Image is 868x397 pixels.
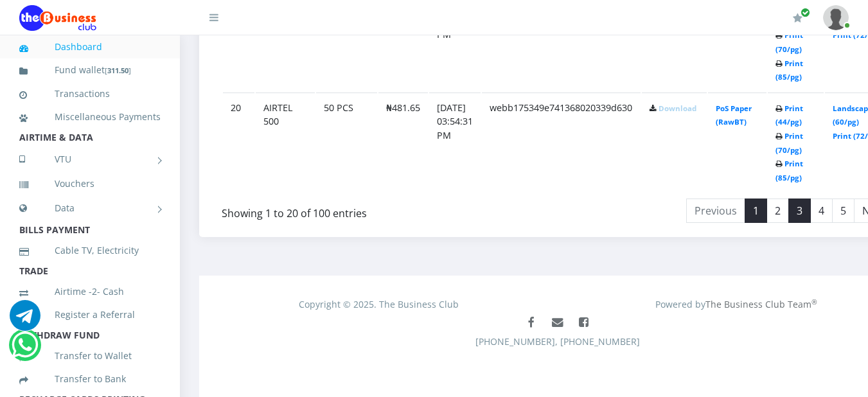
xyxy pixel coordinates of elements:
a: Transactions [19,79,161,109]
a: Print (85/pg) [775,159,803,182]
sup: ® [811,297,817,306]
a: Download [659,103,696,113]
a: Dashboard [19,32,161,62]
i: Renew/Upgrade Subscription [793,13,802,23]
a: Miscellaneous Payments [19,102,161,132]
a: Chat for support [12,339,38,360]
td: 50 PCS [316,93,377,192]
span: Renew/Upgrade Subscription [801,8,810,17]
a: 3 [788,198,811,223]
a: VTU [19,143,161,175]
a: 5 [832,198,855,223]
img: User [823,5,849,30]
td: 20 [223,93,254,192]
a: Join The Business Club Group [572,311,596,335]
a: Airtime -2- Cash [19,277,161,306]
a: Chat for support [10,310,40,331]
a: Vouchers [19,169,161,198]
a: Register a Referral [19,300,161,330]
a: Data [19,192,161,224]
td: ₦481.65 [378,93,428,192]
a: 4 [810,198,833,223]
a: Print (85/pg) [775,58,803,82]
a: Like The Business Club Page [519,311,543,335]
a: Fund wallet[311.50] [19,55,161,85]
b: 311.50 [107,66,128,75]
a: Transfer to Wallet [19,341,161,371]
td: [DATE] 03:54:31 PM [429,93,481,192]
a: Print (44/pg) [775,103,803,127]
a: Transfer to Bank [19,364,161,394]
a: Mail us [545,311,569,335]
small: [ ] [105,66,131,75]
a: 1 [745,198,767,223]
a: The Business Club Team® [705,298,817,310]
td: AIRTEL 500 [256,93,315,192]
a: Print (70/pg) [775,131,803,155]
a: Cable TV, Electricity [19,236,161,265]
img: Logo [19,5,96,31]
td: webb175349e741368020339d630 [482,93,641,192]
div: Copyright © 2025. The Business Club [200,297,558,311]
div: Showing 1 to 20 of 100 entries [222,197,492,222]
a: PoS Paper (RawBT) [716,103,752,127]
a: 2 [766,198,789,223]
